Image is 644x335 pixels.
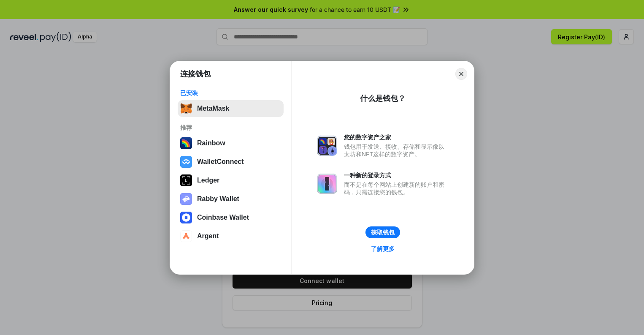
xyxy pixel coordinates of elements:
div: 获取钱包 [371,229,395,236]
button: Coinbase Wallet [178,209,284,226]
div: 您的数字资产之家 [344,133,449,141]
div: 一种新的登录方式 [344,172,449,179]
div: Ledger [197,177,219,184]
img: svg+xml,%3Csvg%20width%3D%2228%22%20height%3D%2228%22%20viewBox%3D%220%200%2028%2028%22%20fill%3D... [180,230,192,242]
div: Rabby Wallet [197,195,239,203]
div: Argent [197,232,219,240]
img: svg+xml,%3Csvg%20fill%3D%22none%22%20height%3D%2233%22%20viewBox%3D%220%200%2035%2033%22%20width%... [180,103,192,114]
button: WalletConnect [178,153,284,170]
button: Argent [178,228,284,245]
div: 了解更多 [371,245,395,253]
div: MetaMask [197,105,229,112]
img: svg+xml,%3Csvg%20xmlns%3D%22http%3A%2F%2Fwww.w3.org%2F2000%2Fsvg%22%20fill%3D%22none%22%20viewBox... [317,136,337,156]
button: Ledger [178,172,284,189]
div: 推荐 [180,124,281,131]
div: 已安装 [180,89,281,97]
div: Coinbase Wallet [197,214,249,221]
button: Rainbow [178,135,284,152]
div: 钱包用于发送、接收、存储和显示像以太坊和NFT这样的数字资产。 [344,143,449,158]
div: 什么是钱包？ [360,93,406,103]
img: svg+xml,%3Csvg%20xmlns%3D%22http%3A%2F%2Fwww.w3.org%2F2000%2Fsvg%22%20fill%3D%22none%22%20viewBox... [180,193,192,205]
div: WalletConnect [197,158,244,166]
img: svg+xml,%3Csvg%20width%3D%2228%22%20height%3D%2228%22%20viewBox%3D%220%200%2028%2028%22%20fill%3D... [180,156,192,168]
div: Rainbow [197,139,225,147]
button: Close [455,68,467,80]
img: svg+xml,%3Csvg%20xmlns%3D%22http%3A%2F%2Fwww.w3.org%2F2000%2Fsvg%22%20width%3D%2228%22%20height%3... [180,174,192,186]
h1: 连接钱包 [180,69,211,79]
img: svg+xml,%3Csvg%20width%3D%2228%22%20height%3D%2228%22%20viewBox%3D%220%200%2028%2028%22%20fill%3D... [180,212,192,223]
div: 而不是在每个网站上创建新的账户和密码，只需连接您的钱包。 [344,181,449,196]
img: svg+xml,%3Csvg%20xmlns%3D%22http%3A%2F%2Fwww.w3.org%2F2000%2Fsvg%22%20fill%3D%22none%22%20viewBox... [317,174,337,194]
button: Rabby Wallet [178,191,284,207]
a: 了解更多 [366,243,400,254]
button: MetaMask [178,100,284,117]
img: svg+xml,%3Csvg%20width%3D%22120%22%20height%3D%22120%22%20viewBox%3D%220%200%20120%20120%22%20fil... [180,137,192,149]
button: 获取钱包 [365,226,400,238]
